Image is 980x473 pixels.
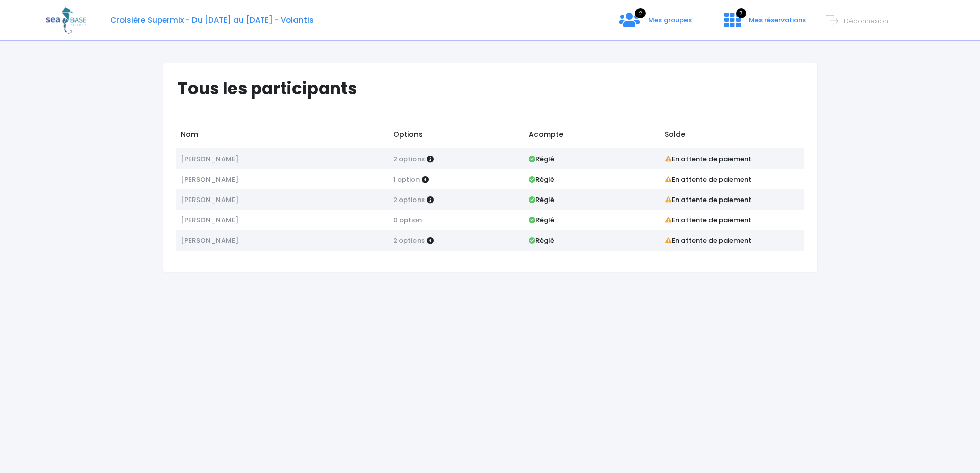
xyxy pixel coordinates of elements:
[611,19,700,29] a: 2 Mes groupes
[110,15,314,26] span: Croisière Supermix - Du [DATE] au [DATE] - Volantis
[524,124,660,148] td: Acompte
[529,154,554,164] strong: Réglé
[181,215,238,225] span: [PERSON_NAME]
[529,175,554,184] strong: Réglé
[736,8,746,18] span: 7
[393,236,425,245] span: 2 options
[181,175,238,184] span: [PERSON_NAME]
[529,195,554,205] strong: Réglé
[529,236,554,245] strong: Réglé
[529,215,554,225] strong: Réglé
[665,195,751,205] strong: En attente de paiement
[393,175,420,184] span: 1 option
[716,19,812,29] a: 7 Mes réservations
[648,15,692,25] span: Mes groupes
[749,15,806,25] span: Mes réservations
[665,215,751,225] strong: En attente de paiement
[665,175,751,184] strong: En attente de paiement
[393,195,425,205] span: 2 options
[393,154,425,164] span: 2 options
[181,195,238,205] span: [PERSON_NAME]
[393,215,422,225] span: 0 option
[665,154,751,164] strong: En attente de paiement
[181,154,238,164] span: [PERSON_NAME]
[176,124,388,148] td: Nom
[388,124,524,148] td: Options
[635,8,646,18] span: 2
[660,124,804,148] td: Solde
[181,236,238,245] span: [PERSON_NAME]
[844,16,888,26] span: Déconnexion
[178,79,812,98] h1: Tous les participants
[665,236,751,245] strong: En attente de paiement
